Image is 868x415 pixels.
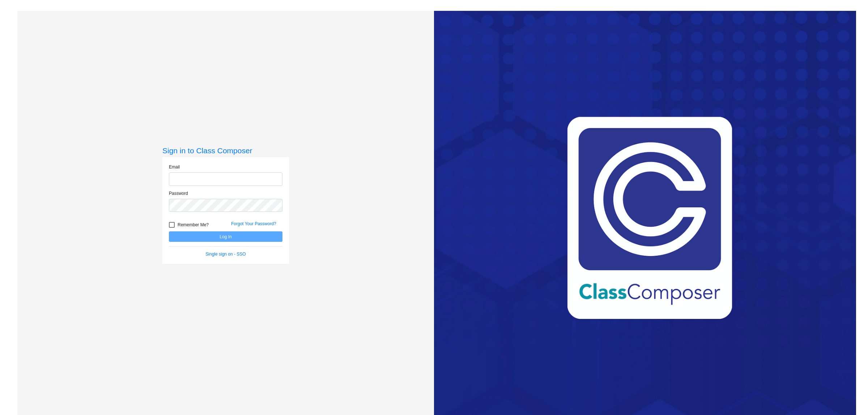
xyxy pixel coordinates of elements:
[205,252,246,257] a: Single sign on - SSO
[169,164,180,170] label: Email
[178,221,209,229] span: Remember Me?
[231,221,276,226] a: Forgot Your Password?
[162,146,289,155] h3: Sign in to Class Composer
[169,231,282,242] button: Log In
[169,190,188,197] label: Password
